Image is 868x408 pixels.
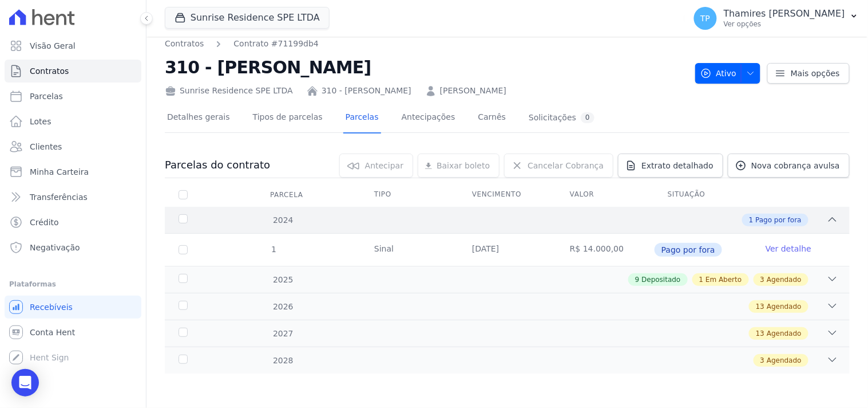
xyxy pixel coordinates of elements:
th: Situação [654,183,752,207]
span: Em Aberto [706,274,742,285]
a: Mais opções [767,63,850,84]
h3: Parcelas do contrato [165,158,270,172]
td: R$ 14.000,00 [556,234,654,266]
th: Tipo [360,183,458,207]
a: Recebíveis [5,296,141,319]
h2: 310 - [PERSON_NAME] [165,54,686,80]
span: 1 [699,274,704,285]
span: Pago por fora [655,243,722,257]
a: Contratos [5,60,141,83]
span: Conta Hent [30,327,75,338]
span: Crédito [30,217,59,228]
a: Carnês [475,103,508,134]
span: Agendado [767,355,802,366]
a: Extrato detalhado [618,154,723,178]
button: TP Thamires [PERSON_NAME] Ver opções [685,2,868,34]
span: Pago por fora [756,215,802,225]
span: Agendado [767,328,802,339]
div: Parcela [256,183,317,206]
th: Vencimento [458,183,556,207]
a: Negativação [5,236,141,259]
th: Valor [556,183,654,207]
p: Thamires [PERSON_NAME] [724,8,845,19]
span: 3 [760,355,765,366]
span: Negativação [30,242,80,253]
span: Visão Geral [30,40,76,52]
div: Plataformas [9,277,137,291]
span: Agendado [767,274,802,285]
div: Solicitações [529,112,594,123]
input: Só é possível selecionar pagamentos em aberto [179,245,188,254]
span: Ativo [700,63,737,84]
p: Ver opções [724,19,845,29]
td: [DATE] [458,234,556,266]
a: Visão Geral [5,34,141,57]
span: Depositado [642,274,681,285]
span: Extrato detalhado [641,160,714,171]
a: Parcelas [5,85,141,108]
span: 13 [756,301,764,312]
span: 1 [270,245,276,254]
a: Contratos [165,38,204,50]
a: Conta Hent [5,321,141,344]
button: Sunrise Residence SPE LTDA [165,7,330,29]
a: Antecipações [399,103,458,134]
a: Nova cobrança avulsa [728,154,850,178]
span: Contratos [30,65,69,77]
span: 13 [756,328,764,339]
a: Detalhes gerais [165,103,232,134]
nav: Breadcrumb [165,38,686,50]
span: Transferências [30,191,88,203]
span: Mais opções [791,68,840,79]
span: TP [700,14,710,22]
a: Minha Carteira [5,160,141,183]
span: Nova cobrança avulsa [751,160,840,171]
span: 3 [760,274,765,285]
a: [PERSON_NAME] [440,85,506,97]
nav: Breadcrumb [165,38,319,50]
a: Parcelas [343,103,381,134]
a: 310 - [PERSON_NAME] [322,85,411,97]
a: Solicitações0 [526,103,597,134]
td: Sinal [360,234,458,266]
a: Tipos de parcelas [251,103,325,134]
span: Parcelas [30,91,63,102]
a: Crédito [5,211,141,234]
div: Sunrise Residence SPE LTDA [165,85,293,97]
span: Recebíveis [30,301,73,313]
span: Minha Carteira [30,166,89,178]
div: 0 [581,112,594,123]
a: Ver detalhe [766,243,811,254]
span: 9 [635,274,640,285]
a: Transferências [5,186,141,209]
a: Contrato #71199db4 [233,38,319,50]
a: Lotes [5,110,141,133]
a: Clientes [5,135,141,158]
span: Lotes [30,116,51,127]
div: Open Intercom Messenger [11,369,39,397]
span: Clientes [30,141,62,152]
span: 1 [749,215,754,225]
span: Agendado [767,301,802,312]
button: Ativo [695,63,761,84]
